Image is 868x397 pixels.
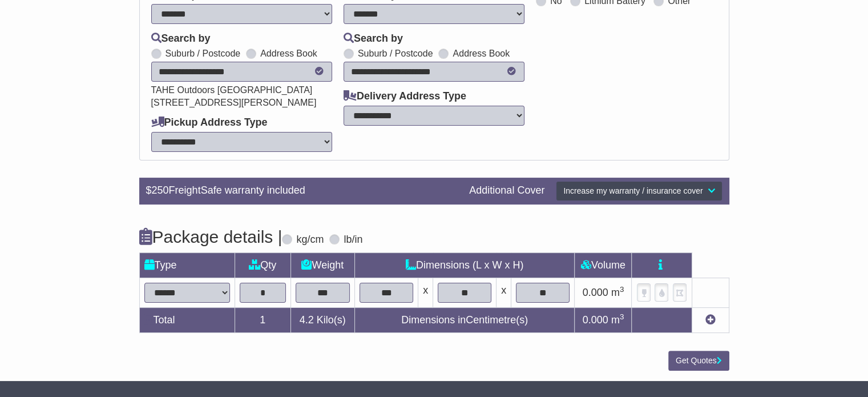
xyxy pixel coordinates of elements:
div: Additional Cover [463,185,550,197]
td: Volume [575,252,632,278]
td: Dimensions (L x W x H) [354,252,575,278]
td: Weight [290,252,354,278]
label: Delivery Address Type [344,90,466,103]
td: x [418,278,433,307]
span: TAHE Outdoors [GEOGRAPHIC_DATA] [151,85,313,95]
span: 0.000 [583,314,608,326]
sup: 3 [620,312,624,321]
span: 4.2 [300,314,314,326]
sup: 3 [620,285,624,294]
td: Dimensions in Centimetre(s) [354,307,575,332]
td: Qty [235,252,290,278]
button: Get Quotes [668,351,729,371]
span: m [611,287,624,298]
span: m [611,314,624,326]
span: 250 [152,185,169,196]
span: [STREET_ADDRESS][PERSON_NAME] [151,98,317,107]
label: Pickup Address Type [151,117,268,129]
td: x [496,278,511,307]
label: kg/cm [296,234,324,246]
label: Search by [344,33,403,45]
td: Kilo(s) [290,307,354,332]
td: Type [139,252,235,278]
button: Increase my warranty / insurance cover [556,181,722,201]
h4: Package details | [139,227,282,246]
label: Address Book [453,48,510,59]
span: Increase my warranty / insurance cover [563,186,703,195]
td: 1 [235,307,290,332]
td: Total [139,307,235,332]
div: $ FreightSafe warranty included [140,185,464,197]
label: lb/in [344,234,362,246]
label: Address Book [260,48,317,59]
a: Add new item [705,314,716,326]
label: Suburb / Postcode [358,48,433,59]
label: Search by [151,33,211,45]
span: 0.000 [583,287,608,298]
label: Suburb / Postcode [165,48,241,59]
